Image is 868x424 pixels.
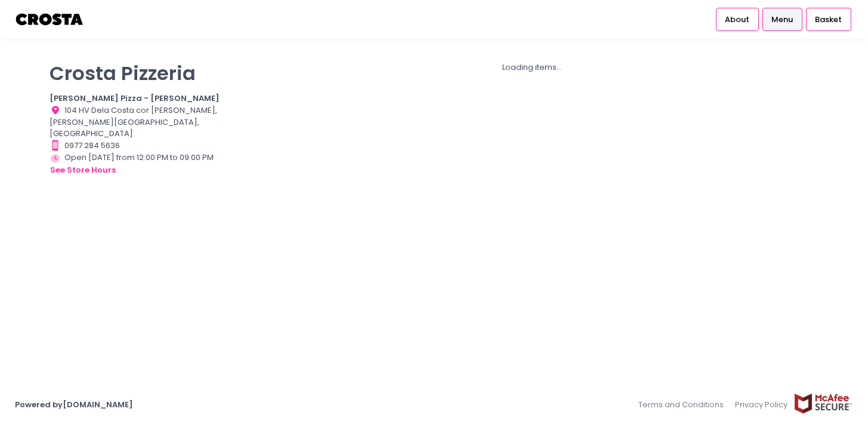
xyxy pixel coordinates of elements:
[815,14,842,26] span: Basket
[771,14,793,26] span: Menu
[730,393,794,416] a: Privacy Policy
[638,393,730,416] a: Terms and Conditions
[793,393,853,414] img: mcafee-secure
[50,164,116,177] button: see store hours
[50,105,231,140] div: 104 HV Dela Costa cor [PERSON_NAME], [PERSON_NAME][GEOGRAPHIC_DATA], [GEOGRAPHIC_DATA]
[50,152,231,177] div: Open [DATE] from 12:00 PM to 09:00 PM
[15,9,85,30] img: logo
[245,62,818,73] div: Loading items...
[50,93,220,104] b: [PERSON_NAME] Pizza - [PERSON_NAME]
[15,399,133,410] a: Powered by[DOMAIN_NAME]
[716,8,759,30] a: About
[50,140,231,152] div: 0977 284 5636
[725,14,749,26] span: About
[50,62,231,85] p: Crosta Pizzeria
[762,8,802,30] a: Menu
